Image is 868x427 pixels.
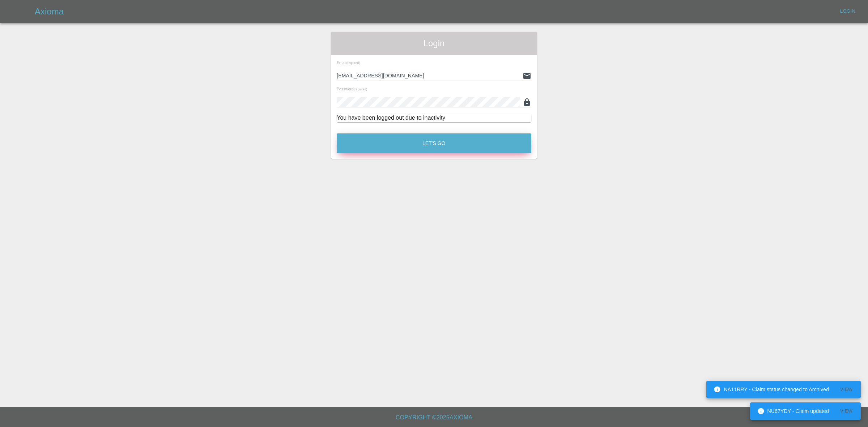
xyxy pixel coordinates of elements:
[337,60,360,65] span: Email
[836,6,859,17] a: Login
[835,384,858,395] button: View
[757,405,829,418] div: NU67YDY - Claim updated
[337,133,531,153] button: Let's Go
[6,413,862,423] h6: Copyright © 2025 Axioma
[714,383,829,396] div: NA11RRY - Claim status changed to Archived
[354,88,367,91] small: (required)
[337,114,531,122] div: You have been logged out due to inactivity
[35,6,64,17] h5: Axioma
[337,38,531,49] span: Login
[835,406,858,417] button: View
[337,87,367,91] span: Password
[346,61,360,65] small: (required)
